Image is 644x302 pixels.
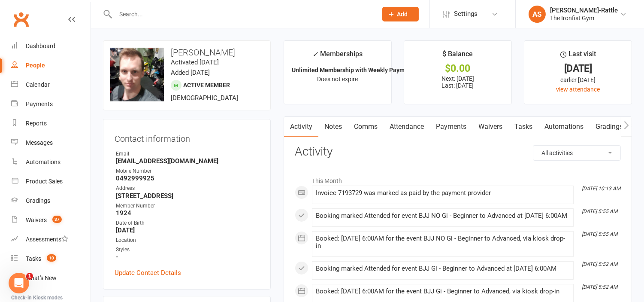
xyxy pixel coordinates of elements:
[116,253,259,261] strong: -
[116,209,259,217] strong: 1924
[26,139,53,146] div: Messages
[26,101,53,107] div: Payments
[318,117,348,137] a: Notes
[550,6,618,14] div: [PERSON_NAME]-Rattle
[171,69,210,76] time: Added [DATE]
[116,226,259,234] strong: [DATE]
[110,48,263,57] h3: [PERSON_NAME]
[556,86,600,93] a: view attendance
[312,50,318,58] i: ✓
[538,117,590,137] a: Automations
[532,64,624,73] div: [DATE]
[116,236,259,244] div: Location
[582,186,620,192] i: [DATE] 10:13 AM
[26,217,47,223] div: Waivers
[26,159,60,165] div: Automations
[26,178,63,185] div: Product Sales
[115,131,259,143] h3: Contact information
[316,212,570,220] div: Booking marked Attended for event BJJ NO Gi - Beginner to Advanced at [DATE] 6:00AM
[26,62,45,69] div: People
[316,288,570,295] div: Booked: [DATE] 6:00AM for the event BJJ Gi - Beginner to Advanced, via kiosk drop-in
[582,261,617,267] i: [DATE] 5:52 AM
[11,114,91,133] a: Reports
[116,192,259,200] strong: [STREET_ADDRESS]
[317,76,358,82] span: Does not expire
[316,265,570,272] div: Booking marked Attended for event BJJ Gi - Beginner to Advanced at [DATE] 6:00AM
[295,145,621,159] h3: Activity
[11,268,91,288] a: What's New
[11,133,91,153] a: Messages
[312,49,363,64] div: Memberships
[508,117,538,137] a: Tasks
[472,117,508,137] a: Waivers
[171,94,238,102] span: [DEMOGRAPHIC_DATA]
[183,82,230,88] span: Active member
[582,231,617,237] i: [DATE] 5:55 AM
[295,172,621,186] li: This Month
[443,49,473,64] div: $ Balance
[11,95,91,114] a: Payments
[550,14,618,22] div: The Ironfist Gym
[9,273,29,293] iframe: Intercom live chat
[532,75,624,85] div: earlier [DATE]
[292,67,423,73] strong: Unlimited Membership with Weekly Payments ...
[284,117,318,137] a: Activity
[582,208,617,214] i: [DATE] 5:55 AM
[382,7,419,21] button: Add
[11,37,91,56] a: Dashboard
[10,9,32,30] a: Clubworx
[171,58,219,66] time: Activated [DATE]
[52,216,62,223] span: 37
[113,8,371,20] input: Search...
[412,64,504,73] div: $0.00
[582,284,617,290] i: [DATE] 5:52 AM
[11,230,91,249] a: Assessments
[116,202,259,210] div: Member Number
[115,268,181,278] a: Update Contact Details
[26,120,47,127] div: Reports
[26,43,55,49] div: Dashboard
[11,75,91,95] a: Calendar
[348,117,384,137] a: Comms
[11,153,91,172] a: Automations
[11,210,91,230] a: Waivers 37
[384,117,430,137] a: Attendance
[316,235,570,250] div: Booked: [DATE] 6:00AM for the event BJJ NO Gi - Beginner to Advanced, via kiosk drop-in
[11,56,91,75] a: People
[11,172,91,191] a: Product Sales
[116,167,259,175] div: Mobile Number
[11,249,91,268] a: Tasks 10
[560,49,596,64] div: Last visit
[316,189,570,197] div: Invoice 7193729 was marked as paid by the payment provider
[116,174,259,182] strong: 0492999925
[26,273,33,280] span: 1
[47,254,56,262] span: 10
[110,48,164,101] img: image1694415958.png
[397,11,408,18] span: Add
[529,6,546,23] div: AS
[26,81,50,88] div: Calendar
[430,117,472,137] a: Payments
[26,275,57,281] div: What's New
[11,191,91,210] a: Gradings
[116,157,259,165] strong: [EMAIL_ADDRESS][DOMAIN_NAME]
[412,75,504,89] p: Next: [DATE] Last: [DATE]
[116,246,259,254] div: Styles
[26,255,41,262] div: Tasks
[26,197,50,204] div: Gradings
[116,150,259,158] div: Email
[26,236,68,243] div: Assessments
[116,219,259,227] div: Date of Birth
[116,184,259,192] div: Address
[454,4,478,24] span: Settings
